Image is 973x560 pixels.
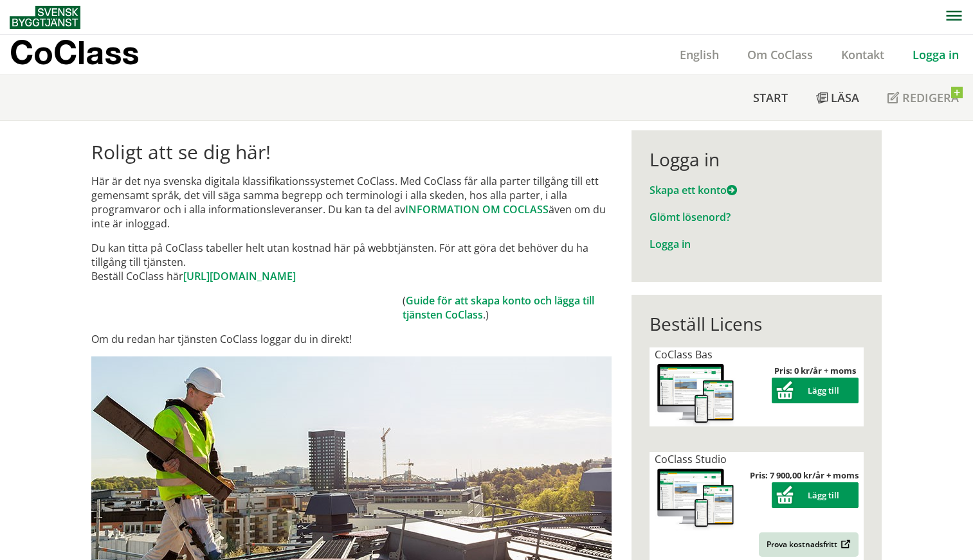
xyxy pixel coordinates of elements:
[650,237,691,251] a: Logga in
[753,90,788,105] span: Start
[405,202,549,216] a: INFORMATION OM COCLASS
[650,183,737,197] a: Skapa ett konto
[739,75,802,120] a: Start
[650,210,731,224] a: Glömt lösenord?
[183,269,296,283] a: [URL][DOMAIN_NAME]
[650,313,864,335] div: Beställ Licens
[10,45,139,60] p: CoClass
[802,75,873,120] a: Läsa
[650,148,864,170] div: Logga in
[774,365,856,376] strong: Pris: 0 kr/år + moms
[10,35,167,74] a: CoClass
[772,489,859,501] a: Lägg till
[733,47,827,62] a: Om CoClass
[655,452,727,466] span: CoClass Studio
[91,141,612,164] h1: Roligt att se dig här!
[91,332,612,346] p: Om du redan har tjänsten CoClass loggar du in direkt!
[91,174,612,231] p: Här är det nya svenska digitala klassifikationssystemet CoClass. Med CoClass får alla parter till...
[655,362,737,426] img: coclass-license.jpg
[772,385,859,396] a: Lägg till
[403,293,594,322] a: Guide för att skapa konto och lägga till tjänsten CoClass
[666,47,733,62] a: English
[898,47,973,62] a: Logga in
[759,532,859,557] a: Prova kostnadsfritt
[750,469,859,481] strong: Pris: 7 900,00 kr/år + moms
[91,241,612,283] p: Du kan titta på CoClass tabeller helt utan kostnad här på webbtjänsten. För att göra det behöver ...
[831,90,859,105] span: Läsa
[655,466,737,531] img: coclass-license.jpg
[10,6,80,29] img: Svensk Byggtjänst
[772,482,859,508] button: Lägg till
[403,293,612,322] td: ( .)
[839,539,851,549] img: Outbound.png
[827,47,898,62] a: Kontakt
[655,347,713,362] span: CoClass Bas
[772,378,859,403] button: Lägg till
